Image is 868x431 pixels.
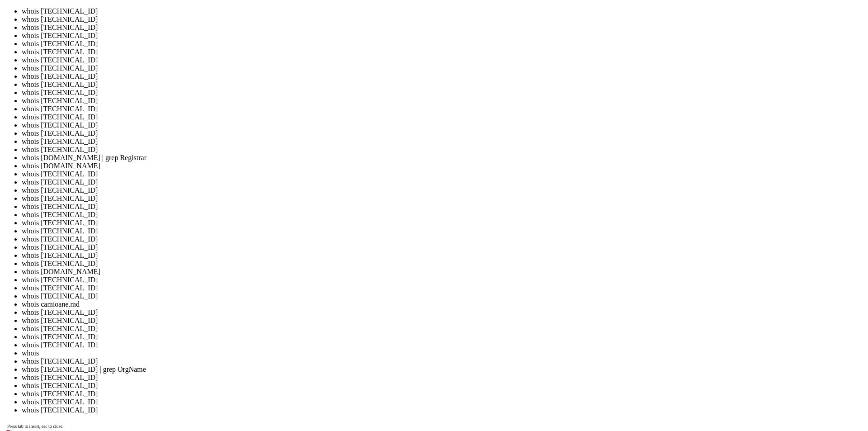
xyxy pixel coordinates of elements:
[4,250,750,257] x-row: mnt-by: ro-romargsrl-1-mnt
[22,105,864,113] li: whois [TECHNICAL_ID]
[22,137,864,146] li: whois [TECHNICAL_ID]
[22,284,864,292] li: whois [TECHNICAL_ID]
[22,268,864,276] li: whois [DOMAIN_NAME]
[4,104,750,111] x-row: phone: [PHONE_NUMBER]
[4,73,750,81] x-row: address: Str. [PERSON_NAME] [PERSON_NAME]. 1
[22,89,864,97] li: whois [TECHNICAL_ID]
[22,72,864,81] li: whois [TECHNICAL_ID]
[4,327,750,334] x-row: created: [DATE]T12:36:12Z
[4,19,750,27] x-row: last-modified: [DATE]T06:38:42Z
[4,311,750,319] x-row: origin: AS205275
[22,243,864,251] li: whois [TECHNICAL_ID]
[4,111,750,119] x-row: admin-c: RT6550-RIPE
[22,211,864,219] li: whois [TECHNICAL_ID]
[22,357,864,365] li: whois [TECHNICAL_ID]
[22,186,864,194] li: whois [TECHNICAL_ID]
[22,129,864,137] li: whois [TECHNICAL_ID]
[4,265,750,273] x-row: last-modified: [DATE]T17:27:35Z
[22,97,864,105] li: whois [TECHNICAL_ID]
[22,203,864,211] li: whois [TECHNICAL_ID]
[171,380,175,388] div: (44, 49)
[4,288,750,296] x-row: % Information related to '[TECHNICAL_ID][URL]'
[22,48,864,56] li: whois [TECHNICAL_ID]
[4,142,750,150] x-row: mnt-ref: ro-romargsrl-1-mnt
[22,300,864,308] li: whois camioane.md
[4,11,750,19] x-row: created: [DATE]T15:35:27Z
[22,32,864,40] li: whois [TECHNICAL_ID]
[4,219,750,227] x-row: address: [GEOGRAPHIC_DATA]
[22,194,864,203] li: whois [TECHNICAL_ID]
[22,276,864,284] li: whois [TECHNICAL_ID]
[22,40,864,48] li: whois [TECHNICAL_ID]
[22,81,864,89] li: whois [TECHNICAL_ID]
[22,406,864,414] li: whois [TECHNICAL_ID]
[4,242,750,250] x-row: nic-hdl: RT6550-RIPE
[22,349,864,357] li: whois
[4,127,750,134] x-row: abuse-c: AR34598-RIPE
[22,398,864,406] li: whois [TECHNICAL_ID]
[22,260,864,268] li: whois [TECHNICAL_ID]
[4,204,750,211] x-row: address: Str. [PERSON_NAME] nr. 62, bl 32 sc b ap 1
[22,235,864,243] li: whois [TECHNICAL_ID]
[22,178,864,186] li: whois [TECHNICAL_ID]
[22,162,864,170] li: whois [DOMAIN_NAME]
[4,334,750,342] x-row: last-modified: [DATE]T12:36:12Z
[22,154,864,162] li: whois [DOMAIN_NAME] | grep Registrar
[22,7,864,15] li: whois [TECHNICAL_ID]
[4,65,750,73] x-row: org-type: LIR
[22,56,864,64] li: whois [TECHNICAL_ID]
[22,317,864,325] li: whois [TECHNICAL_ID]
[4,319,750,327] x-row: mnt-by: ro-romargsrl-1-mnt
[7,424,63,429] span: Press tab to insert, esc to close.
[22,113,864,121] li: whois [TECHNICAL_ID]
[22,292,864,300] li: whois [TECHNICAL_ID]
[4,88,750,96] x-row: address: Brasov
[22,325,864,333] li: whois [TECHNICAL_ID]
[22,24,864,32] li: whois [TECHNICAL_ID]
[4,234,750,242] x-row: phone: [PHONE_NUMBER]
[4,342,750,350] x-row: source: RIPE
[4,4,750,11] x-row: mnt-routes: [GEOGRAPHIC_DATA]-romargsrl-1-mnt
[4,157,750,165] x-row: mnt-by: ro-romargsrl-1-mnt
[4,380,750,388] x-row: root@vps130383:/www/wwwroot/[DOMAIN_NAME][URL] whois
[4,196,750,204] x-row: person: [PERSON_NAME]
[22,121,864,129] li: whois [TECHNICAL_ID]
[4,57,750,65] x-row: country: RO
[4,119,750,127] x-row: tech-c: RT6550-RIPE
[4,50,750,57] x-row: org-name: [PERSON_NAME]
[4,357,750,365] x-row: % This query was served by the RIPE Database Query Service version 1.118.1 (BUSA)
[22,374,864,382] li: whois [TECHNICAL_ID]
[22,15,864,24] li: whois [TECHNICAL_ID]
[22,219,864,227] li: whois [TECHNICAL_ID]
[22,146,864,154] li: whois [TECHNICAL_ID]
[4,211,750,219] x-row: address: 520081
[22,170,864,178] li: whois [TECHNICAL_ID]
[4,180,750,188] x-row: source: RIPE # Filtered
[22,333,864,341] li: whois [TECHNICAL_ID]
[22,390,864,398] li: whois [TECHNICAL_ID]
[4,227,750,234] x-row: address: [GEOGRAPHIC_DATA]
[4,27,750,34] x-row: source: RIPE
[4,273,750,280] x-row: source: RIPE
[22,365,864,374] li: whois [TECHNICAL_ID] | grep OrgName
[22,227,864,235] li: whois [TECHNICAL_ID]
[4,134,750,142] x-row: mnt-ref: RIPE-NCC-HM-MNT
[4,96,750,104] x-row: address: [GEOGRAPHIC_DATA]
[4,303,750,311] x-row: route: [URL]
[22,341,864,349] li: whois [TECHNICAL_ID]
[4,42,750,50] x-row: organisation: ORG-RS168-RIPE
[4,150,750,157] x-row: mnt-by: RIPE-NCC-HM-MNT
[4,173,750,180] x-row: last-modified: [DATE]T13:26:54Z
[22,251,864,260] li: whois [TECHNICAL_ID]
[4,165,750,173] x-row: created: [DATE]T17:27:35Z
[22,382,864,390] li: whois [TECHNICAL_ID]
[4,257,750,265] x-row: created: [DATE]T17:27:34Z
[22,308,864,317] li: whois [TECHNICAL_ID]
[22,64,864,72] li: whois [TECHNICAL_ID]
[4,81,750,88] x-row: address: 500446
